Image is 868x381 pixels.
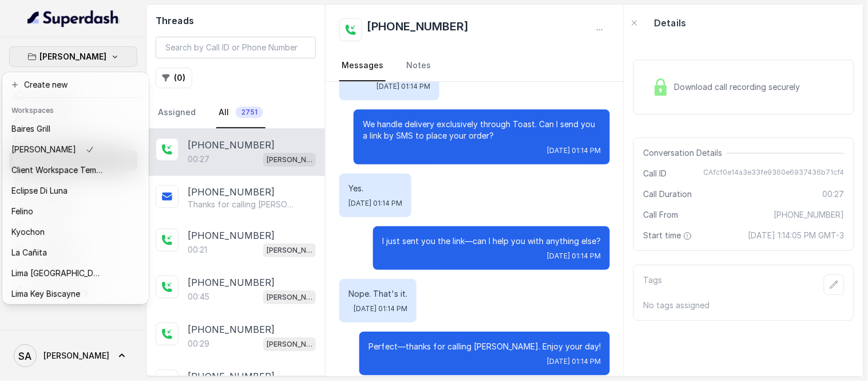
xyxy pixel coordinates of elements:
[11,122,50,136] p: Baires Grill
[11,205,33,218] p: Felino
[9,46,137,67] button: [PERSON_NAME]
[2,72,149,304] div: [PERSON_NAME]
[11,246,47,260] p: La Cañita
[5,100,146,119] header: Workspaces
[11,266,103,280] p: Lima [GEOGRAPHIC_DATA]
[11,287,80,301] p: Lima Key Biscayne
[11,184,68,198] p: Eclipse Di Luna
[11,163,103,177] p: Client Workspace Template
[11,225,45,239] p: Kyochon
[11,143,76,156] p: [PERSON_NAME]
[40,50,107,64] p: [PERSON_NAME]
[5,74,146,95] button: Create new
